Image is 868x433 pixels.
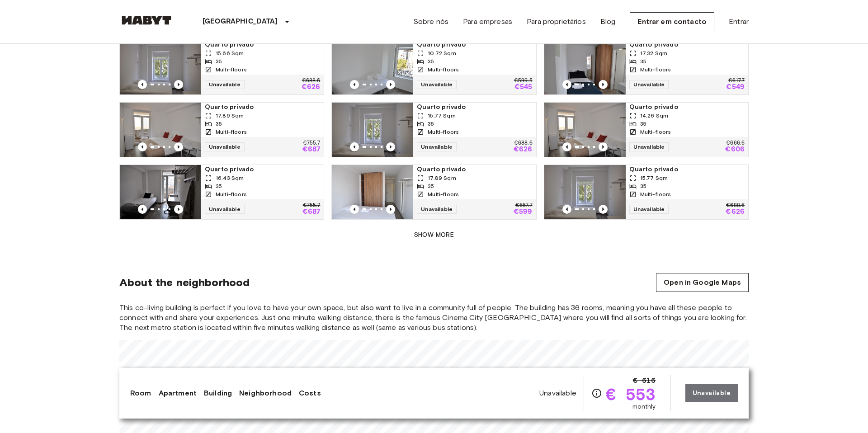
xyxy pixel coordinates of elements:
span: Quarto privado [205,103,320,112]
span: 10.72 Sqm [428,49,456,57]
p: €599.5 [514,78,533,84]
a: Sobre nós [413,16,448,27]
p: €687 [302,208,321,216]
span: Multi-floors [640,190,671,198]
span: 35 [216,182,222,190]
button: Previous image [386,205,395,214]
span: 16.43 Sqm [216,174,244,182]
span: 35 [640,182,646,190]
button: Previous image [138,205,147,214]
p: €755.7 [303,141,321,146]
p: €755.7 [303,203,321,208]
button: Previous image [138,142,147,151]
a: Apartment [159,388,197,399]
span: 14.26 Sqm [640,112,668,120]
span: 35 [428,57,434,66]
p: €545 [514,84,533,91]
button: Previous image [562,205,571,214]
p: €599 [514,208,533,216]
span: 35 [428,120,434,128]
span: Unavailable [205,205,245,214]
img: Marketing picture of unit PT-17-010-001-16H [332,165,413,219]
button: Previous image [350,142,359,151]
a: Para empresas [463,16,512,27]
span: Multi-floors [216,190,247,198]
p: €667.7 [515,203,533,208]
span: Quarto privado [205,165,320,174]
span: Multi-floors [216,66,247,74]
span: 15.77 Sqm [428,112,455,120]
span: 17.89 Sqm [428,174,456,182]
span: 15.66 Sqm [216,49,244,57]
button: Previous image [599,142,608,151]
p: €626 [514,146,533,153]
a: Marketing picture of unit PT-17-010-001-23HPrevious imagePrevious imageQuarto privado17.32 Sqm35M... [544,40,749,95]
a: Para proprietários [527,16,586,27]
span: Quarto privado [205,40,320,49]
span: Unavailable [417,205,457,214]
p: €666.6 [726,141,745,146]
span: 17.32 Sqm [640,49,667,57]
span: € 616 [633,375,656,386]
span: Unavailable [629,80,669,89]
img: Marketing picture of unit PT-17-010-001-24H [332,40,413,94]
span: 35 [216,57,222,66]
img: Marketing picture of unit PT-17-010-001-17H [120,165,201,219]
button: Previous image [174,142,183,151]
p: €549 [726,84,745,91]
button: Previous image [174,205,183,214]
p: €687 [302,146,321,153]
img: Marketing picture of unit PT-17-010-001-15H [544,165,626,219]
a: Blog [600,16,616,27]
span: Quarto privado [417,165,532,174]
button: Previous image [599,205,608,214]
span: Unavailable [205,142,245,151]
span: € 553 [606,386,656,402]
span: 35 [216,120,222,128]
span: This co-living building is perfect if you love to have your own space, but also want to live in a... [119,303,749,333]
a: Marketing picture of unit PT-17-010-001-24HPrevious imagePrevious imageQuarto privado10.72 Sqm35M... [331,40,536,95]
button: Show more [119,227,749,244]
button: Previous image [350,205,359,214]
span: Unavailable [417,142,457,151]
span: 17.89 Sqm [216,112,244,120]
a: Marketing picture of unit PT-17-010-001-16HPrevious imagePrevious imageQuarto privado17.89 Sqm35M... [331,165,536,220]
a: Marketing picture of unit PT-17-010-001-21HPrevious imagePrevious imageQuarto privado15.77 Sqm35M... [331,102,536,157]
img: Marketing picture of unit PT-17-010-001-21H [332,103,413,157]
a: Building [204,388,232,399]
span: 35 [640,120,646,128]
button: Previous image [386,142,395,151]
p: €626 [302,84,321,91]
p: €617.7 [728,78,745,84]
a: Marketing picture of unit PT-17-010-001-15HPrevious imagePrevious imageQuarto privado15.77 Sqm35M... [544,165,749,220]
a: Neighborhood [239,388,292,399]
img: Marketing picture of unit PT-17-010-001-23H [544,40,626,94]
img: Marketing picture of unit PT-17-010-001-22H [120,103,201,157]
span: Unavailable [539,388,576,398]
button: Previous image [562,80,571,89]
img: Marketing picture of unit PT-17-010-001-19H [544,103,626,157]
a: Room [130,388,151,399]
a: Open in Google Maps [656,273,749,292]
a: Marketing picture of unit PT-17-010-001-19HPrevious imagePrevious imageQuarto privado14.26 Sqm35M... [544,102,749,157]
span: Unavailable [629,205,669,214]
span: Quarto privado [629,165,745,174]
img: Habyt [119,16,174,25]
svg: Check cost overview for full price breakdown. Please note that discounts apply to new joiners onl... [591,388,602,399]
a: Marketing picture of unit PT-17-010-001-17HPrevious imagePrevious imageQuarto privado16.43 Sqm35M... [119,165,324,220]
span: Multi-floors [216,128,247,136]
a: Marketing picture of unit PT-17-010-001-22HPrevious imagePrevious imageQuarto privado17.89 Sqm35M... [119,102,324,157]
p: €626 [726,208,745,216]
a: Marketing picture of unit PT-17-010-001-25HPrevious imagePrevious imageQuarto privado15.66 Sqm35M... [119,40,324,95]
p: €606 [725,146,745,153]
span: Multi-floors [640,66,671,74]
span: Multi-floors [640,128,671,136]
span: Multi-floors [428,190,459,198]
span: Unavailable [629,142,669,151]
span: 15.77 Sqm [640,174,668,182]
p: €688.6 [726,203,745,208]
span: Quarto privado [417,40,532,49]
a: Entrar em contacto [630,12,714,31]
span: Multi-floors [428,66,459,74]
span: monthly [632,402,656,411]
